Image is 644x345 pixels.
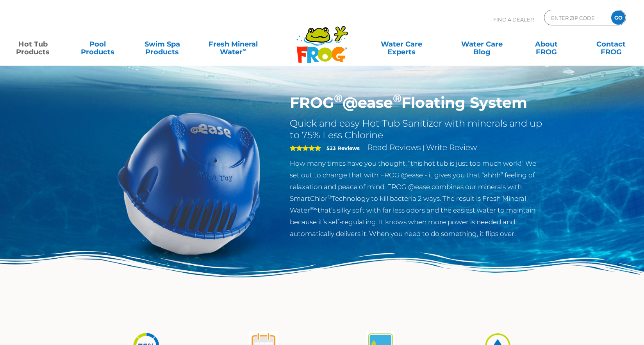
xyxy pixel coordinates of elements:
[8,36,58,52] a: Hot TubProducts
[290,94,545,112] h1: FROG @ease Floating System
[243,46,246,53] sup: ∞
[326,145,360,151] strong: 523 Reviews
[493,10,534,29] p: Find A Dealer
[457,36,507,52] a: Water CareBlog
[202,36,265,52] a: Fresh MineralWater∞
[100,94,278,273] img: hot-tub-product-atease-system.png
[393,91,401,105] sup: ®
[367,143,421,152] a: Read Reviews
[334,91,343,105] sup: ®
[73,36,123,52] a: PoolProducts
[292,16,352,63] img: Frog Products Logo
[290,118,545,141] h2: Quick and easy Hot Tub Sanitizer with minerals and up to 75% Less Chlorine
[426,143,477,152] a: Write Review
[360,36,442,52] a: Water CareExperts
[586,36,636,52] a: ContactFROG
[310,206,318,211] sup: ®∞
[611,11,625,25] input: GO
[137,36,187,52] a: Swim SpaProducts
[423,144,425,152] span: |
[521,36,572,52] a: AboutFROG
[328,194,332,200] sup: ®
[290,145,321,151] span: 5
[290,157,545,240] p: How many times have you thought, “this hot tub is just too much work!” We set out to change that ...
